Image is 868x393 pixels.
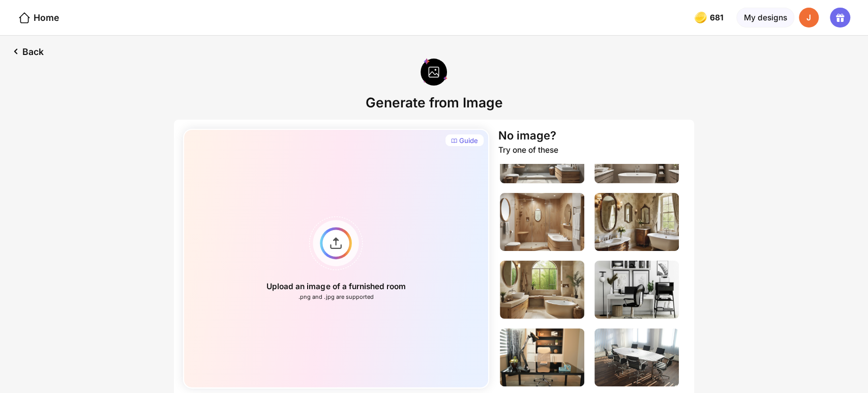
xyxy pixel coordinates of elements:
div: No image? [498,129,556,142]
img: bathroomImage4.jpg [594,193,679,251]
div: J [799,8,819,28]
img: bathroomImage5.jpg [500,261,585,319]
div: Home [18,11,59,24]
img: officeImage3.jpg [594,328,679,386]
div: Guide [459,136,478,146]
div: My designs [736,8,794,28]
span: 681 [710,13,726,22]
div: Generate from Image [366,94,503,110]
img: bathroomImage3.jpg [500,193,585,251]
img: officeImage2.jpg [500,328,585,386]
div: Try one of these [498,145,558,155]
img: officeImage1.jpg [594,261,679,319]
